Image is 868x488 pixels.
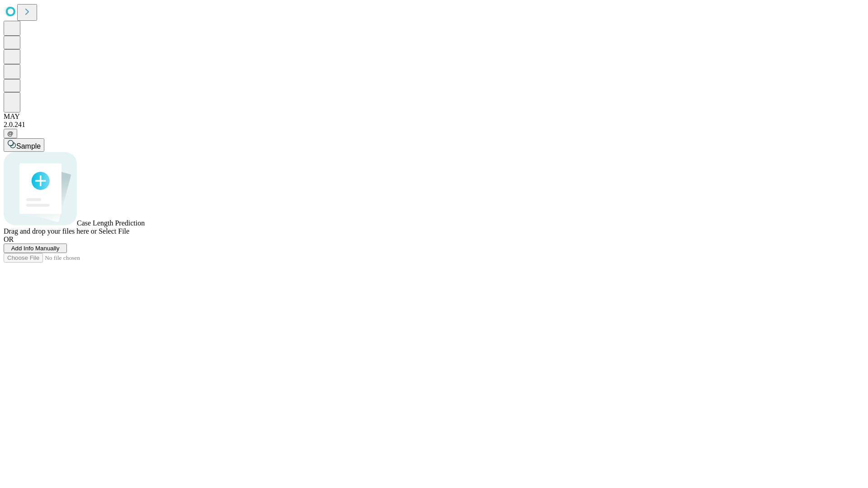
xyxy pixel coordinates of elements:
span: @ [7,130,14,137]
span: Case Length Prediction [77,219,145,227]
span: OR [4,235,14,243]
button: @ [4,129,17,138]
button: Add Info Manually [4,244,67,253]
span: Select File [99,227,129,235]
span: Drag and drop your files here or [4,227,97,235]
button: Sample [4,138,44,152]
div: 2.0.241 [4,121,864,129]
span: Sample [16,142,41,150]
div: MAY [4,113,864,121]
span: Add Info Manually [11,245,60,252]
